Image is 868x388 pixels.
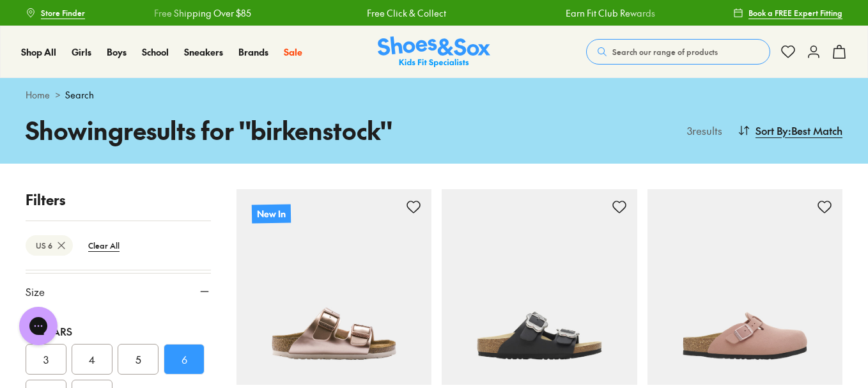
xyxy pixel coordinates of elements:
[65,88,94,102] span: Search
[41,7,85,19] span: Store Finder
[26,88,50,102] a: Home
[284,45,302,58] span: Sale
[184,45,223,58] span: Sneakers
[378,36,490,68] img: SNS_Logo_Responsive.svg
[756,123,788,138] span: Sort By
[682,123,722,138] p: 3 results
[26,344,66,375] button: 3
[107,45,127,59] a: Boys
[586,39,770,65] button: Search our range of products
[26,323,211,339] div: 8+ Years
[378,36,490,68] a: Shoes & Sox
[566,6,655,20] a: Earn Fit Club Rewards
[72,344,112,375] button: 4
[21,45,56,59] a: Shop All
[26,88,842,102] div: >
[26,112,434,148] h1: Showing results for " birkenstock "
[738,116,842,144] button: Sort By:Best Match
[153,6,251,20] a: Free Shipping Over $85
[251,204,290,223] p: New In
[26,274,211,309] button: Size
[78,234,130,257] btn: Clear All
[238,45,268,58] span: Brands
[184,45,223,59] a: Sneakers
[733,1,842,24] a: Book a FREE Expert Fitting
[748,7,842,19] span: Book a FREE Expert Fitting
[26,235,73,256] btn: US 6
[26,189,211,210] p: Filters
[72,45,91,59] a: Girls
[26,1,85,24] a: Store Finder
[142,45,169,59] a: School
[366,6,446,20] a: Free Click & Collect
[26,284,45,299] span: Size
[164,344,205,375] button: 6
[238,45,268,59] a: Brands
[142,45,169,58] span: School
[13,302,64,350] iframe: Gorgias live chat messenger
[612,46,718,58] span: Search our range of products
[118,344,159,375] button: 5
[107,45,127,58] span: Boys
[788,123,842,138] span: : Best Match
[72,45,91,58] span: Girls
[284,45,302,59] a: Sale
[21,45,56,58] span: Shop All
[236,189,432,385] a: New In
